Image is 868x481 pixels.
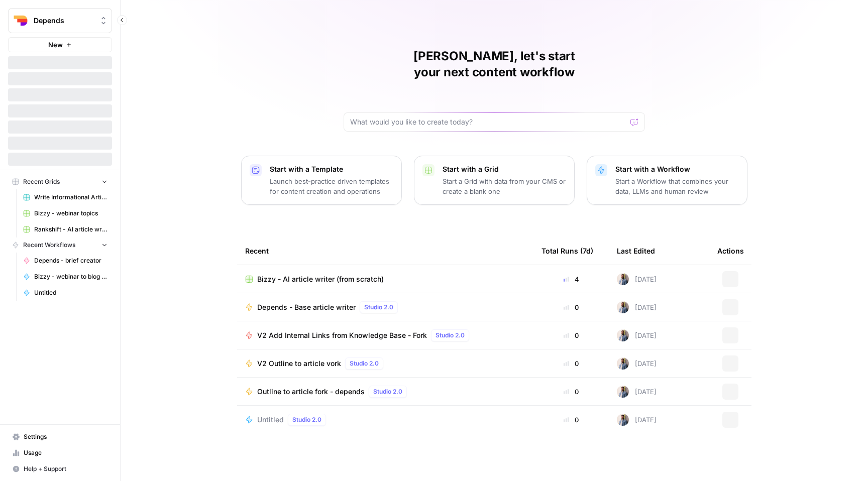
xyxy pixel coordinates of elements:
span: Settings [24,432,107,441]
img: 542af2wjek5zirkck3dd1n2hljhm [617,301,629,313]
span: Untitled [34,288,107,297]
span: Bizzy - webinar to blog simple [34,272,107,281]
a: V2 Outline to article vorkStudio 2.0 [245,357,525,370]
a: UntitledStudio 2.0 [245,414,525,426]
div: [DATE] [617,329,657,341]
img: 542af2wjek5zirkck3dd1n2hljhm [617,386,629,398]
button: Start with a GridStart a Grid with data from your CMS or create a blank one [414,156,575,205]
button: Help + Support [8,461,112,477]
div: 4 [541,274,601,284]
span: Studio 2.0 [292,415,321,424]
span: Help + Support [24,464,107,473]
span: Untitled [257,415,284,425]
div: [DATE] [617,357,657,370]
div: 0 [541,415,601,425]
h1: [PERSON_NAME], let's start your next content workflow [344,48,645,80]
img: 542af2wjek5zirkck3dd1n2hljhm [617,414,629,426]
div: Actions [717,237,744,265]
div: 0 [541,302,601,312]
button: Recent Workflows [8,237,112,253]
span: Bizzy - AI article writer (from scratch) [257,274,384,284]
img: 542af2wjek5zirkck3dd1n2hljhm [617,357,629,370]
span: Recent Workflows [23,240,75,250]
a: Bizzy - webinar topics [19,205,112,221]
a: Bizzy - webinar to blog simple [19,269,112,285]
span: V2 Add Internal Links from Knowledge Base - Fork [257,330,427,340]
div: [DATE] [617,301,657,313]
button: Start with a WorkflowStart a Workflow that combines your data, LLMs and human review [587,156,747,205]
a: Untitled [19,285,112,301]
span: Studio 2.0 [350,359,379,368]
a: Write Informational Articles [19,189,112,205]
span: Usage [24,448,107,457]
input: What would you like to create today? [350,117,626,127]
div: Total Runs (7d) [541,237,593,265]
p: Start with a Grid [443,164,566,174]
p: Start with a Template [270,164,393,174]
div: [DATE] [617,414,657,426]
span: Studio 2.0 [373,387,402,396]
span: Recent Grids [23,177,60,186]
p: Start with a Workflow [615,164,739,174]
a: Depends - brief creator [19,253,112,269]
span: V2 Outline to article vork [257,358,341,369]
div: [DATE] [617,273,657,285]
a: Usage [8,445,112,461]
span: Studio 2.0 [436,331,465,340]
div: 0 [541,387,601,397]
a: Settings [8,429,112,445]
button: Workspace: Depends [8,8,112,33]
button: New [8,37,112,52]
p: Start a Workflow that combines your data, LLMs and human review [615,176,739,196]
a: Outline to article fork - dependsStudio 2.0 [245,386,525,398]
p: Start a Grid with data from your CMS or create a blank one [443,176,566,196]
span: Studio 2.0 [364,303,393,312]
span: Depends - Base article writer [257,302,356,312]
div: 0 [541,330,601,340]
div: Recent [245,237,525,265]
a: Rankshift - AI article writer [19,221,112,237]
p: Launch best-practice driven templates for content creation and operations [270,176,393,196]
span: Write Informational Articles [34,193,107,202]
a: Depends - Base article writerStudio 2.0 [245,301,525,313]
button: Recent Grids [8,174,112,189]
div: Last Edited [617,237,655,265]
span: Bizzy - webinar topics [34,209,107,218]
span: Depends [34,16,94,26]
span: Rankshift - AI article writer [34,225,107,234]
span: New [48,40,63,50]
a: Bizzy - AI article writer (from scratch) [245,274,525,284]
img: Depends Logo [12,12,30,30]
span: Outline to article fork - depends [257,387,365,397]
button: Start with a TemplateLaunch best-practice driven templates for content creation and operations [241,156,402,205]
a: V2 Add Internal Links from Knowledge Base - ForkStudio 2.0 [245,329,525,341]
div: [DATE] [617,386,657,398]
img: 542af2wjek5zirkck3dd1n2hljhm [617,273,629,285]
div: 0 [541,358,601,369]
img: 542af2wjek5zirkck3dd1n2hljhm [617,329,629,341]
span: Depends - brief creator [34,256,107,265]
